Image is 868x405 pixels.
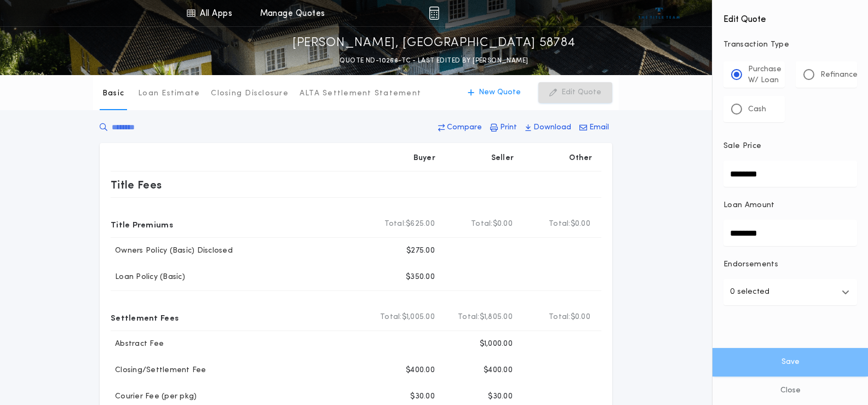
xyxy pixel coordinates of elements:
b: Total: [384,219,406,230]
p: Endorsements [723,259,857,270]
span: $0.00 [571,219,590,230]
button: Close [712,377,868,405]
p: $30.00 [410,391,435,402]
b: Total: [380,312,402,323]
b: Total: [458,312,480,323]
h4: Edit Quote [723,7,857,26]
p: Loan Amount [723,200,775,211]
p: Print [500,122,517,133]
p: Closing Disclosure [211,88,289,99]
button: Download [522,118,574,138]
p: Title Fees [111,176,162,193]
button: Email [576,118,612,138]
p: Abstract Fee [111,339,164,350]
input: Sale Price [723,161,857,187]
p: Transaction Type [723,39,857,50]
p: Settlement Fees [111,309,179,326]
button: Edit Quote [538,82,612,103]
p: Download [533,122,571,133]
p: 0 selected [730,286,769,299]
button: New Quote [457,82,532,103]
p: Courier Fee (per pkg) [111,391,197,402]
button: Compare [435,118,485,138]
p: $275.00 [406,246,435,256]
p: Closing/Settlement Fee [111,365,206,376]
p: $400.00 [484,365,513,376]
p: Title Premiums [111,215,173,233]
p: [PERSON_NAME], [GEOGRAPHIC_DATA] 58784 [292,35,576,52]
span: $1,005.00 [402,312,435,323]
img: vs-icon [639,8,680,19]
input: Loan Amount [723,220,857,246]
p: Basic [102,88,124,99]
span: $1,805.00 [480,312,513,323]
p: Refinance [820,70,858,81]
p: Other [570,153,593,164]
p: Compare [447,122,482,133]
span: $0.00 [493,219,513,230]
p: ALTA Settlement Statement [300,88,421,99]
p: New Quote [479,87,521,98]
p: $30.00 [488,391,513,402]
p: Loan Policy (Basic) [111,272,185,283]
p: Email [589,122,609,133]
p: Seller [491,153,514,164]
p: QUOTE ND-10268-TC - LAST EDITED BY [PERSON_NAME] [340,55,528,66]
p: Buyer [413,153,435,164]
p: $400.00 [406,365,435,376]
p: Loan Estimate [138,88,200,99]
button: Print [487,118,520,138]
button: Save [712,348,868,377]
p: Sale Price [723,141,761,152]
b: Total: [549,312,571,323]
p: Edit Quote [561,87,601,98]
button: 0 selected [723,279,857,305]
p: Purchase W/ Loan [748,64,781,86]
b: Total: [549,219,571,230]
p: Owners Policy (Basic) Disclosed [111,246,233,256]
img: img [429,7,439,20]
p: $350.00 [406,272,435,283]
p: Cash [748,104,766,115]
p: $1,000.00 [480,339,513,350]
span: $0.00 [571,312,590,323]
span: $625.00 [406,219,435,230]
b: Total: [471,219,493,230]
